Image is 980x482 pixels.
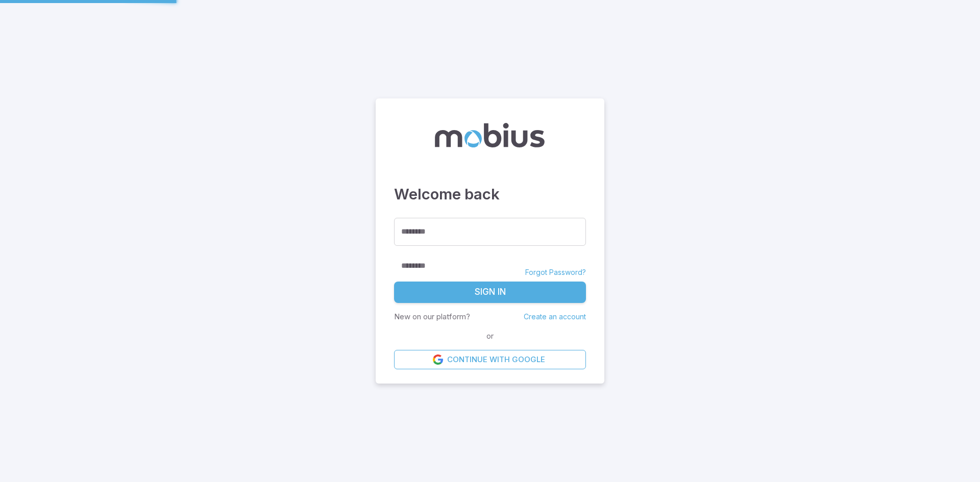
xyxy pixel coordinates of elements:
[394,311,470,322] p: New on our platform?
[394,282,586,303] button: Sign In
[394,350,586,369] a: Continue with Google
[524,312,586,321] a: Create an account
[525,267,586,277] a: Forgot Password?
[484,331,496,342] span: or
[394,183,586,206] h3: Welcome back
